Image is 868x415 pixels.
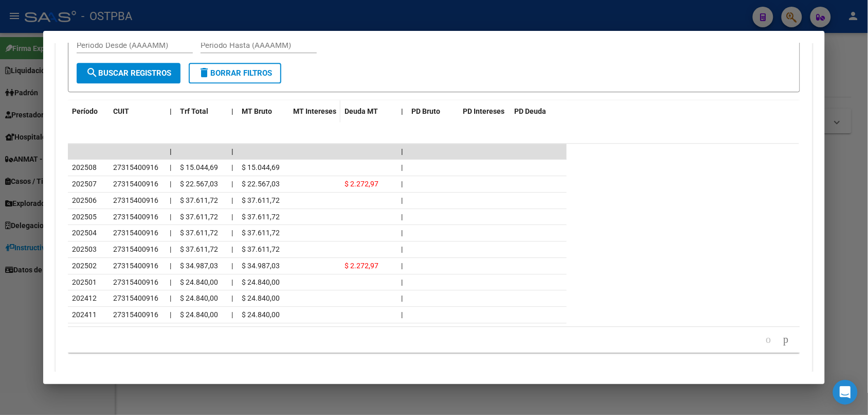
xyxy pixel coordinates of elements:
span: $ 15.044,69 [242,163,280,171]
span: | [170,310,171,319]
span: | [231,245,233,253]
span: 202501 [72,278,97,286]
a: go to previous page [762,334,776,345]
span: $ 37.611,72 [180,196,218,204]
span: $ 2.272,97 [345,262,378,270]
span: 27315400916 [113,213,158,221]
span: | [170,196,171,204]
span: 27315400916 [113,262,158,270]
span: 27315400916 [113,180,158,188]
span: | [170,147,172,155]
span: | [401,196,403,204]
span: CUIT [113,107,129,115]
datatable-header-cell: PD Intereses [459,100,510,123]
datatable-header-cell: | [397,100,407,123]
span: 27315400916 [113,310,158,319]
span: $ 24.840,00 [180,294,218,302]
span: Período [72,107,98,115]
span: | [170,245,171,253]
span: 202505 [72,213,97,221]
span: 202503 [72,245,97,253]
mat-icon: search [86,66,98,79]
span: Trf Total [180,107,208,115]
span: MT Intereses [293,107,336,115]
span: $ 2.272,97 [345,180,378,188]
span: 27315400916 [113,229,158,237]
datatable-header-cell: PD Bruto [407,100,459,123]
span: $ 24.840,00 [180,278,218,286]
span: 202502 [72,262,97,270]
datatable-header-cell: Trf Total [176,100,227,123]
span: PD Intereses [463,107,504,115]
span: | [170,294,171,302]
span: 27315400916 [113,245,158,253]
span: 202508 [72,163,97,171]
span: $ 34.987,03 [180,262,218,270]
span: PD Bruto [411,107,440,115]
span: | [170,278,171,286]
span: | [170,229,171,237]
span: | [401,163,403,171]
span: | [401,294,403,302]
span: $ 24.840,00 [242,278,280,286]
mat-icon: delete [198,66,210,79]
span: $ 22.567,03 [180,180,218,188]
span: $ 37.611,72 [242,196,280,204]
span: $ 24.840,00 [180,310,218,319]
span: $ 37.611,72 [180,229,218,237]
datatable-header-cell: CUIT [109,100,166,123]
span: | [170,180,171,188]
span: $ 37.611,72 [242,245,280,253]
span: 202506 [72,196,97,204]
button: Borrar Filtros [189,63,281,83]
span: | [401,213,403,221]
span: Deuda MT [345,107,378,115]
span: | [231,229,233,237]
span: | [401,180,403,188]
a: go to next page [779,334,793,345]
span: 202504 [72,229,97,237]
span: Borrar Filtros [198,68,272,78]
datatable-header-cell: | [166,100,176,123]
span: | [231,107,233,115]
span: | [401,278,403,286]
span: $ 24.840,00 [242,310,280,319]
datatable-header-cell: MT Intereses [289,100,340,123]
span: $ 24.840,00 [242,294,280,302]
datatable-header-cell: | [227,100,238,123]
span: | [231,262,233,270]
span: $ 34.987,03 [242,262,280,270]
span: 27315400916 [113,294,158,302]
span: | [231,196,233,204]
span: | [170,213,171,221]
span: $ 37.611,72 [180,245,218,253]
span: | [231,180,233,188]
button: Buscar Registros [77,63,180,83]
span: | [231,278,233,286]
span: | [231,147,233,155]
span: 27315400916 [113,196,158,204]
span: Buscar Registros [86,68,171,78]
span: | [401,245,403,253]
span: 202411 [72,310,97,319]
span: | [170,262,171,270]
div: Open Intercom Messenger [833,380,858,405]
datatable-header-cell: Período [68,100,109,123]
span: | [170,107,172,115]
span: | [401,147,403,155]
datatable-header-cell: PD Deuda [510,100,567,123]
span: MT Bruto [242,107,272,115]
span: | [401,107,403,115]
span: $ 37.611,72 [242,213,280,221]
span: 27315400916 [113,278,158,286]
span: 202412 [72,294,97,302]
span: | [231,213,233,221]
span: | [231,294,233,302]
span: $ 37.611,72 [180,213,218,221]
datatable-header-cell: MT Bruto [238,100,289,123]
span: | [401,229,403,237]
span: $ 22.567,03 [242,180,280,188]
span: 202507 [72,180,97,188]
span: | [231,310,233,319]
span: | [170,163,171,171]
